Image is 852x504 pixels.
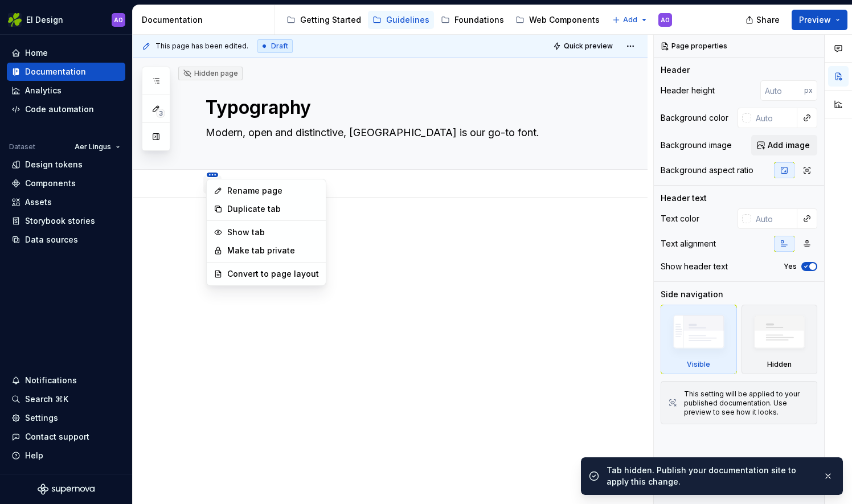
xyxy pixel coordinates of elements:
div: Rename page [227,185,319,196]
div: Duplicate tab [227,203,319,215]
div: Convert to page layout [227,268,319,280]
div: Tab hidden. Publish your documentation site to apply this change. [607,465,814,487]
div: Make tab private [227,245,319,256]
div: Show tab [227,227,319,238]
